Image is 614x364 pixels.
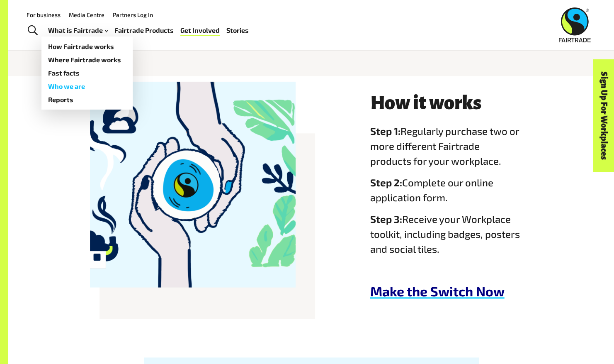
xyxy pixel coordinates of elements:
[559,7,591,42] img: Fairtrade Australia New Zealand logo
[180,24,220,37] a: Get Involved
[41,53,133,66] a: Where Fairtrade works
[41,40,133,53] a: How Fairtrade works
[370,213,520,255] span: Receive your Workplace toolkit, including badges, posters and social tiles.
[41,66,133,80] a: Fast facts
[22,20,43,41] a: Toggle Search
[69,11,104,18] a: Media Centre
[370,176,493,203] span: Complete our online application form.
[370,283,505,299] a: Make the Switch Now
[370,176,402,188] strong: Step 2:
[114,24,174,37] a: Fairtrade Products
[370,213,402,225] strong: Step 3:
[27,11,61,18] a: For business
[48,24,108,37] a: What is Fairtrade
[370,125,400,137] strong: Step 1:
[226,24,249,37] a: Stories
[113,11,153,18] a: Partners Log In
[41,80,133,93] a: Who we are
[370,93,533,113] h3: How it works
[41,93,133,106] a: Reports
[370,125,519,167] span: Regularly purchase two or more different Fairtrade products for your workplace.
